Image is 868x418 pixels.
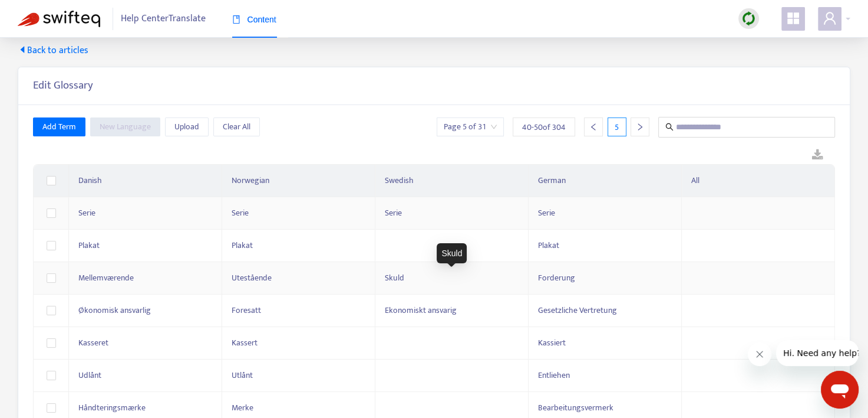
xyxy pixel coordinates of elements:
[78,303,151,317] span: Økonomisk ansvarlig
[223,120,250,133] span: Clear All
[538,303,617,317] span: Gesetzliche Vertretung
[18,11,100,27] img: Swifteq
[776,340,859,366] iframe: Meddelande från företag
[823,11,837,25] span: user
[78,368,101,382] span: Udlånt
[165,117,209,136] button: Upload
[18,44,88,58] span: Back to articles
[78,401,146,414] span: Håndteringsmærke
[821,371,859,409] iframe: Knapp för att öppna meddelandefönstret
[213,117,260,136] button: Clear All
[741,11,756,26] img: sync.dc5367851b00ba804db3.png
[232,368,253,382] span: Utlånt
[33,117,85,136] button: Add Term
[33,79,93,93] h5: Edit Glossary
[7,8,85,18] span: Hi. Need any help?
[232,303,261,317] span: Foresatt
[385,206,402,220] span: Serie
[121,8,206,30] span: Help Center Translate
[90,117,160,136] button: New Language
[538,206,555,220] span: Serie
[232,401,253,414] span: Merke
[78,239,100,252] span: Plakat
[748,342,771,366] iframe: Stäng meddelande
[78,271,134,285] span: Mellemværende
[608,117,626,136] div: 5
[385,303,457,317] span: Ekonomiskt ansvarig
[682,165,835,197] th: All
[232,239,253,252] span: Plakat
[636,123,644,131] span: right
[589,123,598,131] span: left
[538,239,559,252] span: Plakat
[232,206,249,220] span: Serie
[174,120,199,133] span: Upload
[538,336,566,350] span: Kassiert
[437,243,467,263] div: Skuld
[222,165,375,197] th: Norwegian
[665,123,674,131] span: search
[78,206,95,220] span: Serie
[69,165,222,197] th: Danish
[786,11,800,25] span: appstore
[529,165,682,197] th: German
[232,336,258,350] span: Kassert
[375,165,529,197] th: Swedish
[538,368,570,382] span: Entliehen
[18,45,27,54] span: caret-left
[385,271,404,285] span: Skuld
[78,336,108,350] span: Kasseret
[232,15,276,24] span: Content
[522,121,566,133] span: 40 - 50 of 304
[538,401,613,414] span: Bearbeitungsvermerk
[42,120,76,133] span: Add Term
[538,271,575,285] span: Forderung
[232,15,240,24] span: book
[232,271,272,285] span: Utestående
